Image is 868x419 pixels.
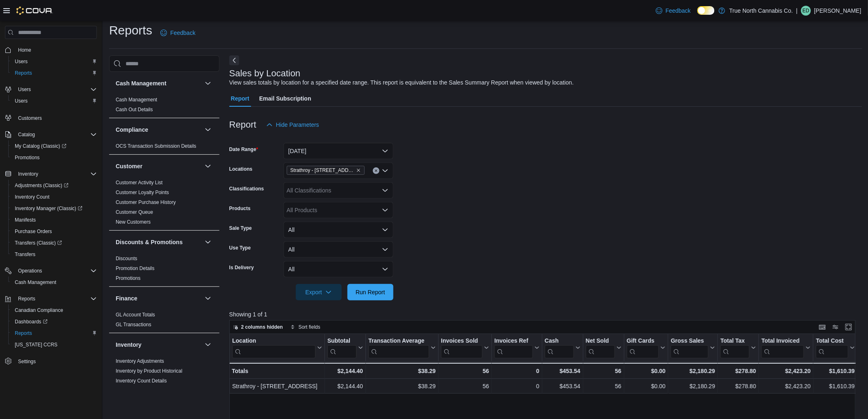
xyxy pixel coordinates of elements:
a: Inventory Manager (Classic) [8,203,100,214]
span: Customers [18,115,42,121]
span: My Catalog (Classic) [11,141,97,151]
button: All [283,241,393,258]
div: Gross Sales [671,337,708,345]
a: Promotion Details [116,266,155,271]
button: Transaction Average [368,337,436,358]
span: Customer Purchase History [116,199,176,206]
span: Users [11,96,97,106]
button: All [283,261,393,277]
button: Inventory [15,169,41,179]
div: Total Invoiced [761,337,804,358]
span: Strathroy - 51 Front St W [287,166,365,175]
button: Catalog [15,130,38,140]
span: Purchase Orders [11,227,97,236]
div: $453.54 [545,381,580,391]
button: Home [2,44,100,56]
div: Subtotal [327,337,356,345]
div: Totals [232,366,322,376]
h1: Reports [109,22,152,39]
span: My Catalog (Classic) [15,143,66,149]
button: Invoices Ref [494,337,539,358]
a: [US_STATE] CCRS [11,340,61,350]
a: Cash Management [116,97,157,103]
div: Customer [109,178,219,230]
span: New Customers [116,219,151,225]
button: Inventory Count [8,191,100,203]
div: 0 [494,381,539,391]
label: Sale Type [229,225,252,231]
span: Home [15,45,97,55]
p: [PERSON_NAME] [814,6,861,16]
button: Reports [8,327,100,339]
button: Transfers [8,249,100,260]
button: Cash Management [203,78,213,88]
button: Inventory [203,340,213,350]
label: Is Delivery [229,264,254,271]
input: Dark Mode [697,6,715,15]
span: Users [18,86,31,93]
a: New Customers [116,219,151,225]
span: Transfers [11,250,97,259]
span: ED [803,6,810,16]
div: Transaction Average [368,337,429,345]
a: Inventory Adjustments [116,358,164,364]
span: Users [11,57,97,66]
span: Dashboards [15,318,48,325]
h3: Discounts & Promotions [116,238,183,246]
span: Inventory [18,171,38,177]
button: Sort fields [287,322,324,332]
div: $453.54 [545,366,580,376]
span: Reports [15,70,32,76]
a: My Catalog (Classic) [8,140,100,152]
a: Cash Management [11,277,59,287]
span: Inventory Manager (Classic) [11,204,97,213]
span: Manifests [11,215,97,225]
span: Reports [11,328,97,338]
a: Adjustments (Classic) [8,180,100,191]
a: Customer Queue [116,209,153,215]
div: View sales totals by location for a specified date range. This report is equivalent to the Sales ... [229,78,574,87]
span: Cash Management [116,96,157,103]
p: True North Cannabis Co. [729,6,793,16]
button: Canadian Compliance [8,305,100,316]
button: Discounts & Promotions [116,238,201,246]
span: Export [301,284,337,300]
span: Transfers (Classic) [11,238,97,248]
span: Cash Management [15,279,56,286]
button: Customer [203,161,213,171]
button: Enter fullscreen [844,322,854,332]
a: Promotions [116,275,141,281]
div: $38.29 [368,366,436,376]
span: [US_STATE] CCRS [15,341,57,348]
span: Run Report [356,288,385,296]
a: Canadian Compliance [11,305,66,315]
button: Remove Strathroy - 51 Front St W from selection in this group [356,168,361,173]
span: Catalog [15,130,97,140]
span: Inventory Count [11,192,97,202]
div: $0.00 [627,366,666,376]
button: Promotions [8,152,100,163]
div: Gift Card Sales [627,337,659,358]
button: Open list of options [382,187,388,194]
a: Inventory Count Details [116,378,167,384]
button: Cash Management [116,79,201,87]
a: Discounts [116,256,137,261]
button: Next [229,55,239,65]
h3: Sales by Location [229,69,301,78]
a: Users [11,57,31,66]
a: Inventory by Product Historical [116,368,183,374]
a: Adjustments (Classic) [11,181,72,190]
span: Canadian Compliance [11,305,97,315]
a: GL Account Totals [116,312,155,318]
a: Reports [11,328,35,338]
label: Products [229,205,251,212]
button: Display options [831,322,841,332]
a: Settings [15,357,39,366]
button: Hide Parameters [263,117,322,133]
div: Location [232,337,315,358]
button: Inventory [116,341,201,349]
h3: Cash Management [116,79,167,87]
div: 56 [441,381,489,391]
